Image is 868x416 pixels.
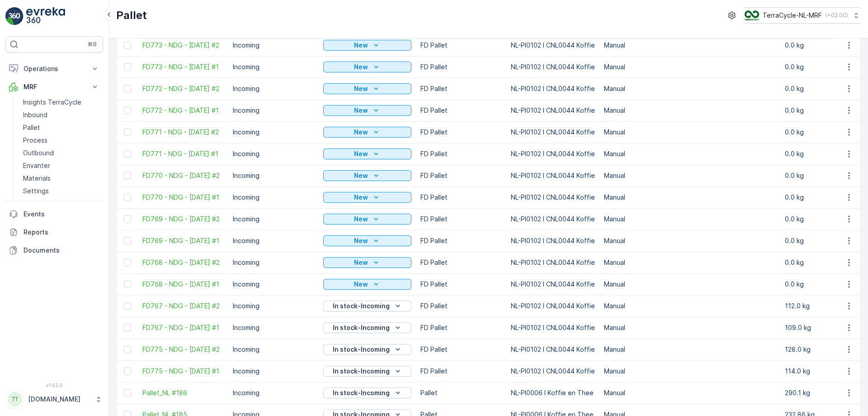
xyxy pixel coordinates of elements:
[23,186,49,196] p: Settings
[124,237,131,244] div: Toggle Row Selected
[604,280,685,289] p: Manual
[5,390,103,409] button: TT[DOMAIN_NAME]
[604,367,685,376] p: Manual
[420,280,502,289] p: FD Pallet
[323,105,411,116] button: New
[354,193,368,202] p: New
[19,96,103,109] a: Insights TerraCycle
[785,62,866,72] p: 0.0 kg
[785,149,866,158] p: 0.0 kg
[604,128,685,137] p: Manual
[604,215,685,224] p: Manual
[124,324,131,331] div: Toggle Row Selected
[116,8,147,23] p: Pallet
[354,106,368,115] p: New
[785,280,866,289] p: 0.0 kg
[420,62,502,72] p: FD Pallet
[233,301,314,311] p: Incoming
[420,388,502,397] p: Pallet
[604,41,685,50] p: Manual
[323,344,411,355] button: In stock-Incoming
[420,258,502,267] p: FD Pallet
[19,121,103,134] a: Pallet
[19,109,103,121] a: Inbound
[511,193,595,202] p: NL-PI0102 I CNL0044 Koffie
[142,258,224,267] a: FD768 - NDG - 16.10.2025 #2
[24,210,99,219] p: Events
[23,110,47,120] p: Inbound
[142,128,224,137] a: FD771 - NDG - 06.11.2025 #2
[233,215,314,224] p: Incoming
[420,345,502,354] p: FD Pallet
[142,215,224,224] span: FD769 - NDG - [DATE] #2
[124,259,131,266] div: Toggle Row Selected
[5,78,103,96] button: MRF
[420,128,502,137] p: FD Pallet
[142,41,224,50] a: FD773 - NDG - 20.11.2025 #2
[142,236,224,245] a: FD769 - NDG - 23.10.2025 #1
[511,215,595,224] p: NL-PI0102 I CNL0044 Koffie
[785,301,866,311] p: 112.0 kg
[142,388,224,397] a: Pallet_NL #186
[323,170,411,181] button: New
[604,62,685,72] p: Manual
[142,106,224,115] a: FD772 - NDG - 13.11.2025 #1
[333,301,390,311] p: In stock-Incoming
[142,128,224,137] span: FD771 - NDG - [DATE] #2
[19,172,103,185] a: Materials
[763,11,822,20] p: TerraCycle-NL-MRF
[5,241,103,259] a: Documents
[785,345,866,354] p: 128.0 kg
[23,136,47,145] p: Process
[19,147,103,159] a: Outbound
[124,215,131,223] div: Toggle Row Selected
[19,159,103,172] a: Envanter
[233,128,314,137] p: Incoming
[323,235,411,246] button: New
[142,149,224,158] span: FD771 - NDG - [DATE] #1
[19,134,103,147] a: Process
[604,171,685,180] p: Manual
[142,62,224,72] span: FD773 - NDG - [DATE] #1
[745,10,759,20] img: TC_v739CUj.png
[233,84,314,93] p: Incoming
[420,323,502,332] p: FD Pallet
[142,106,224,115] span: FD772 - NDG - [DATE] #1
[142,215,224,224] a: FD769 - NDG - 23.10.2025 #2
[354,62,368,72] p: New
[124,129,131,136] div: Toggle Row Selected
[142,171,224,180] a: FD770 - NDG - 30.10.2025 #2
[5,223,103,241] a: Reports
[354,41,368,50] p: New
[511,84,595,93] p: NL-PI0102 I CNL0044 Koffie
[233,280,314,289] p: Incoming
[233,388,314,397] p: Incoming
[420,215,502,224] p: FD Pallet
[785,193,866,202] p: 0.0 kg
[28,395,90,404] p: [DOMAIN_NAME]
[511,280,595,289] p: NL-PI0102 I CNL0044 Koffie
[511,128,595,137] p: NL-PI0102 I CNL0044 Koffie
[8,392,22,406] div: TT
[511,258,595,267] p: NL-PI0102 I CNL0044 Koffie
[124,302,131,310] div: Toggle Row Selected
[124,107,131,114] div: Toggle Row Selected
[511,62,595,72] p: NL-PI0102 I CNL0044 Koffie
[511,323,595,332] p: NL-PI0102 I CNL0044 Koffie
[23,123,40,132] p: Pallet
[511,301,595,311] p: NL-PI0102 I CNL0044 Koffie
[323,192,411,203] button: New
[354,149,368,158] p: New
[354,236,368,245] p: New
[233,323,314,332] p: Incoming
[142,258,224,267] span: FD768 - NDG - [DATE] #2
[785,128,866,137] p: 0.0 kg
[785,41,866,50] p: 0.0 kg
[233,367,314,376] p: Incoming
[511,367,595,376] p: NL-PI0102 I CNL0044 Koffie
[420,193,502,202] p: FD Pallet
[142,323,224,332] span: FD767 - NDG - [DATE] #1
[142,367,224,376] a: FD775 - NDG - 02.10.2025 #1
[124,63,131,71] div: Toggle Row Selected
[785,367,866,376] p: 114.0 kg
